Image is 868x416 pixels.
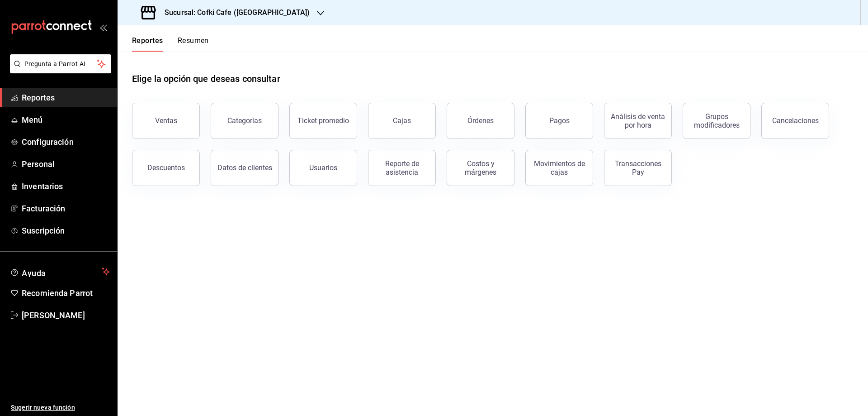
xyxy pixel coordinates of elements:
span: [PERSON_NAME] [22,309,110,321]
button: Datos de clientes [211,150,278,186]
button: Descuentos [132,150,200,186]
button: Ticket promedio [289,103,357,139]
a: Pregunta a Parrot AI [6,66,111,75]
button: Órdenes [447,103,514,139]
button: Pregunta a Parrot AI [10,54,111,73]
span: Sugerir nueva función [11,403,110,412]
span: Ayuda [22,266,98,277]
button: Ventas [132,103,200,139]
button: Costos y márgenes [447,150,514,186]
button: open_drawer_menu [99,24,107,31]
button: Grupos modificadores [683,103,750,139]
div: Reporte de asistencia [374,159,430,177]
div: Ticket promedio [297,116,349,125]
span: Suscripción [22,225,110,237]
button: Transacciones Pay [604,150,672,186]
button: Categorías [211,103,278,139]
button: Cajas [368,103,436,139]
button: Reportes [132,36,163,52]
h1: Elige la opción que deseas consultar [132,72,280,86]
span: Recomienda Parrot [22,287,110,299]
button: Movimientos de cajas [525,150,593,186]
div: Usuarios [309,163,337,172]
div: Categorías [227,116,262,125]
span: Menú [22,114,110,126]
div: Pagos [549,116,570,125]
div: Órdenes [467,116,494,125]
span: Personal [22,158,110,170]
h3: Sucursal: Cofki Cafe ([GEOGRAPHIC_DATA]) [157,7,310,18]
span: Facturación [22,202,110,215]
div: Movimientos de cajas [531,159,587,177]
div: Transacciones Pay [610,159,666,177]
div: Datos de clientes [217,163,272,172]
button: Usuarios [289,150,357,186]
div: Grupos modificadores [689,112,745,129]
div: Ventas [155,116,177,125]
div: Cajas [393,116,411,125]
button: Pagos [525,103,593,139]
button: Reporte de asistencia [368,150,436,186]
div: Costos y márgenes [453,159,509,177]
span: Inventarios [22,180,110,192]
button: Cancelaciones [761,103,829,139]
div: navigation tabs [132,36,209,52]
span: Configuración [22,136,110,148]
div: Análisis de venta por hora [610,112,666,129]
button: Análisis de venta por hora [604,103,672,139]
span: Reportes [22,91,110,104]
div: Descuentos [147,163,185,172]
span: Pregunta a Parrot AI [24,59,97,69]
button: Resumen [178,36,209,52]
div: Cancelaciones [772,116,819,125]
